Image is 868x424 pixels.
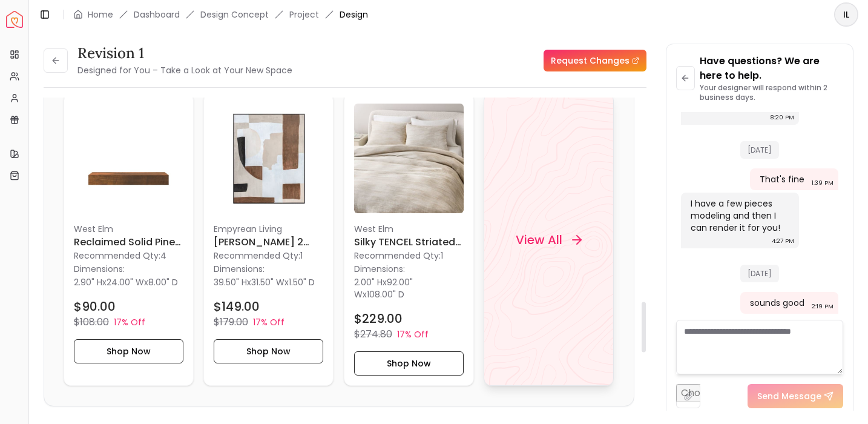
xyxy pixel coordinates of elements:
[812,300,833,313] div: 2:19 PM
[253,317,284,329] p: 17% Off
[74,277,102,289] span: 2.90" H
[214,277,247,289] span: 39.50" H
[354,236,464,250] h6: Silky TENCEL Striated Duvet Cover-King
[203,93,334,386] a: Luna 2 Wall Decor With Frame 31.5"x39.5" imageEmpyrean Living[PERSON_NAME] 2 Wall Decor With Fram...
[484,93,614,386] a: View All
[740,265,779,282] span: [DATE]
[354,311,403,328] h4: $229.00
[6,11,23,28] a: Spacejoy
[214,277,315,289] p: x x
[289,277,315,289] span: 1.50" D
[74,250,183,262] p: Recommended Qty: 4
[516,231,562,248] h4: View All
[812,177,833,189] div: 1:39 PM
[354,104,464,213] img: Silky TENCEL Striated Duvet Cover-King image
[74,224,183,236] p: West Elm
[354,277,413,301] span: 92.00" W
[354,250,464,262] p: Recommended Qty: 1
[214,224,323,236] p: Empyrean Living
[772,235,794,247] div: 4:27 PM
[214,299,260,316] h4: $149.00
[203,93,334,386] div: Luna 2 Wall Decor With Frame 31.5"x39.5"
[354,262,405,277] p: Dimensions:
[134,8,180,21] a: Dashboard
[74,277,178,289] p: x x
[214,340,323,364] button: Shop Now
[6,11,23,28] img: Spacejoy Logo
[73,8,368,21] nav: breadcrumb
[691,197,787,234] div: I have a few pieces modeling and then I can render it for you!
[354,328,392,342] p: $274.80
[835,4,857,25] span: IL
[354,277,464,301] p: x x
[251,277,284,289] span: 31.50" W
[148,277,178,289] span: 8.00" D
[214,250,323,262] p: Recommended Qty: 1
[114,317,145,329] p: 17% Off
[834,2,858,27] button: IL
[74,236,183,250] h6: Reclaimed Solid Pine Floating Wall Shelves
[214,262,265,277] p: Dimensions:
[64,93,194,386] a: Reclaimed Solid Pine Floating Wall Shelves imageWest ElmReclaimed Solid Pine Floating Wall Shelve...
[107,277,144,289] span: 24.00" W
[74,104,183,213] img: Reclaimed Solid Pine Floating Wall Shelves image
[760,173,804,185] div: That's fine
[64,93,194,386] div: Reclaimed Solid Pine Floating Wall Shelves
[289,8,319,21] a: Project
[214,316,248,330] p: $179.00
[74,262,125,277] p: Dimensions:
[214,104,323,213] img: Luna 2 Wall Decor With Frame 31.5"x39.5" image
[770,111,794,124] div: 8:20 PM
[88,8,113,21] a: Home
[340,8,368,21] span: Design
[700,83,843,102] p: Your designer will respond within 2 business days.
[354,224,464,236] p: West Elm
[367,289,404,301] span: 108.00" D
[740,141,779,159] span: [DATE]
[344,93,474,386] div: Silky TENCEL Striated Duvet Cover-King
[700,54,843,83] p: Have questions? We are here to help.
[354,277,383,289] span: 2.00" H
[750,297,804,309] div: sounds good
[354,352,464,376] button: Shop Now
[77,44,292,63] h3: Revision 1
[544,50,646,71] a: Request Changes
[397,329,429,341] p: 17% Off
[344,93,474,386] a: Silky TENCEL Striated Duvet Cover-King imageWest ElmSilky TENCEL Striated Duvet Cover-KingRecomme...
[200,8,269,21] li: Design Concept
[214,236,323,250] h6: [PERSON_NAME] 2 Wall Decor With Frame 31.5"x39.5"
[77,64,292,76] small: Designed for You – Take a Look at Your New Space
[74,340,183,364] button: Shop Now
[74,316,109,330] p: $108.00
[74,299,116,316] h4: $90.00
